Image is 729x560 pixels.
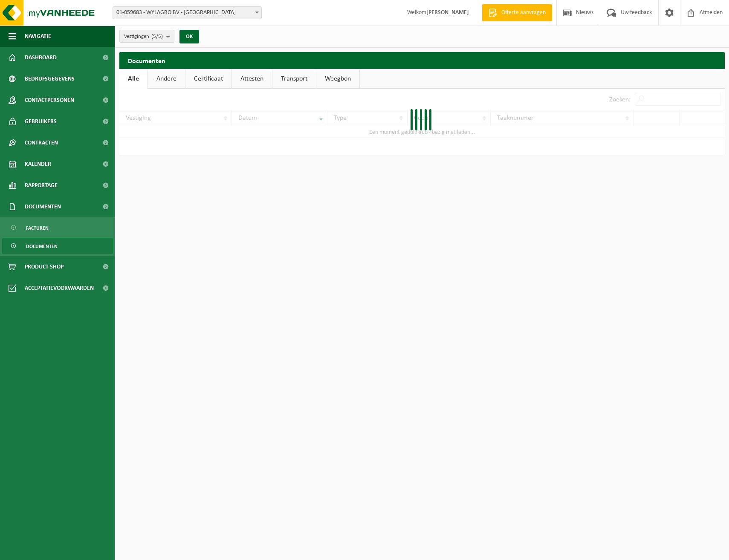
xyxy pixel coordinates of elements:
[272,69,316,89] a: Transport
[25,26,51,47] span: Navigatie
[25,132,58,153] span: Contracten
[316,69,359,89] a: Weegbon
[25,196,61,217] span: Documenten
[185,69,231,89] a: Certificaat
[124,30,163,43] span: Vestigingen
[179,30,199,43] button: OK
[232,69,272,89] a: Attesten
[482,4,552,21] a: Offerte aanvragen
[25,68,75,89] span: Bedrijfsgegevens
[113,6,262,19] span: 01-059683 - WYLAGRO BV - POPERINGE
[26,238,58,254] span: Documenten
[2,219,113,236] a: Facturen
[25,277,94,299] span: Acceptatievoorwaarden
[119,52,725,69] h2: Documenten
[25,175,58,196] span: Rapportage
[25,89,74,111] span: Contactpersonen
[148,69,185,89] a: Andere
[25,111,57,132] span: Gebruikers
[113,7,261,19] span: 01-059683 - WYLAGRO BV - POPERINGE
[25,256,64,277] span: Product Shop
[2,238,113,254] a: Documenten
[119,30,174,43] button: Vestigingen(5/5)
[119,69,148,89] a: Alle
[499,9,548,17] span: Offerte aanvragen
[25,153,51,175] span: Kalender
[426,9,469,16] strong: [PERSON_NAME]
[25,47,57,68] span: Dashboard
[151,34,163,39] count: (5/5)
[26,220,49,236] span: Facturen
